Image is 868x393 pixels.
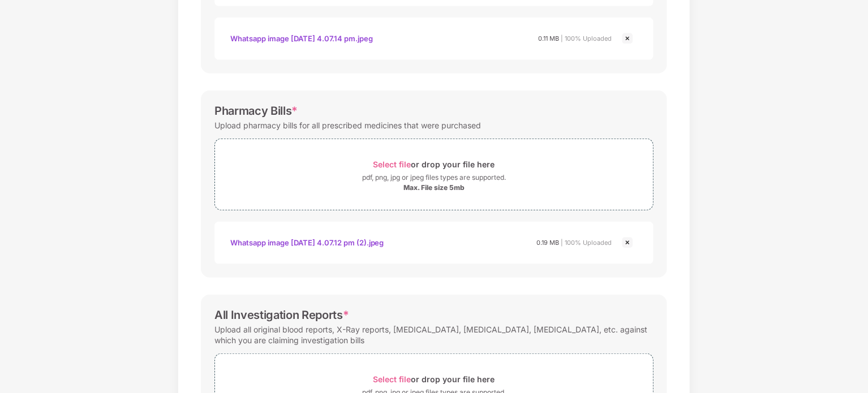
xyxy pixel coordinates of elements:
[214,308,349,322] div: All Investigation Reports
[214,322,654,348] div: Upload all original blood reports, X-Ray reports, [MEDICAL_DATA], [MEDICAL_DATA], [MEDICAL_DATA],...
[230,29,373,48] div: Whatsapp image [DATE] 4.07.14 pm.jpeg
[536,239,559,247] span: 0.19 MB
[362,172,506,183] div: pdf, png, jpg or jpeg files types are supported.
[403,183,465,192] div: Max. File size 5mb
[373,374,411,384] span: Select file
[373,372,495,387] div: or drop your file here
[561,34,612,42] span: | 100% Uploaded
[214,104,298,118] div: Pharmacy Bills
[561,239,612,247] span: | 100% Uploaded
[373,159,411,169] span: Select file
[214,118,481,133] div: Upload pharmacy bills for all prescribed medicines that were purchased
[621,32,634,45] img: svg+xml;base64,PHN2ZyBpZD0iQ3Jvc3MtMjR4MjQiIHhtbG5zPSJodHRwOi8vd3d3LnczLm9yZy8yMDAwL3N2ZyIgd2lkdG...
[621,236,634,249] img: svg+xml;base64,PHN2ZyBpZD0iQ3Jvc3MtMjR4MjQiIHhtbG5zPSJodHRwOi8vd3d3LnczLm9yZy8yMDAwL3N2ZyIgd2lkdG...
[215,148,653,201] span: Select fileor drop your file herepdf, png, jpg or jpeg files types are supported.Max. File size 5mb
[373,157,495,172] div: or drop your file here
[538,34,559,42] span: 0.11 MB
[230,233,384,252] div: Whatsapp image [DATE] 4.07.12 pm (2).jpeg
